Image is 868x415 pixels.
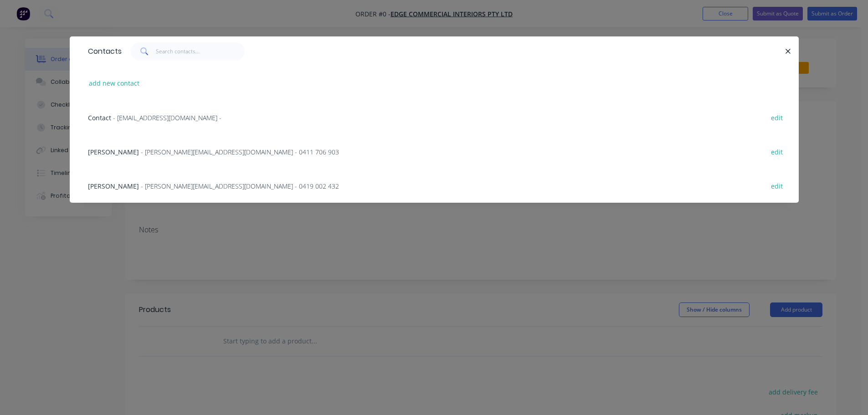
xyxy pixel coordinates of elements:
span: - [PERSON_NAME][EMAIL_ADDRESS][DOMAIN_NAME] - 0419 002 432 [141,182,339,190]
span: Contact [88,113,111,122]
button: edit [766,145,788,158]
span: - [PERSON_NAME][EMAIL_ADDRESS][DOMAIN_NAME] - 0411 706 903 [141,148,339,156]
span: [PERSON_NAME] [88,182,139,190]
span: - [EMAIL_ADDRESS][DOMAIN_NAME] - [113,113,221,122]
button: edit [766,179,788,192]
button: edit [766,111,788,123]
div: Contacts [83,37,122,66]
button: add new contact [84,77,144,89]
span: [PERSON_NAME] [88,148,139,156]
input: Search contacts... [156,42,245,61]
